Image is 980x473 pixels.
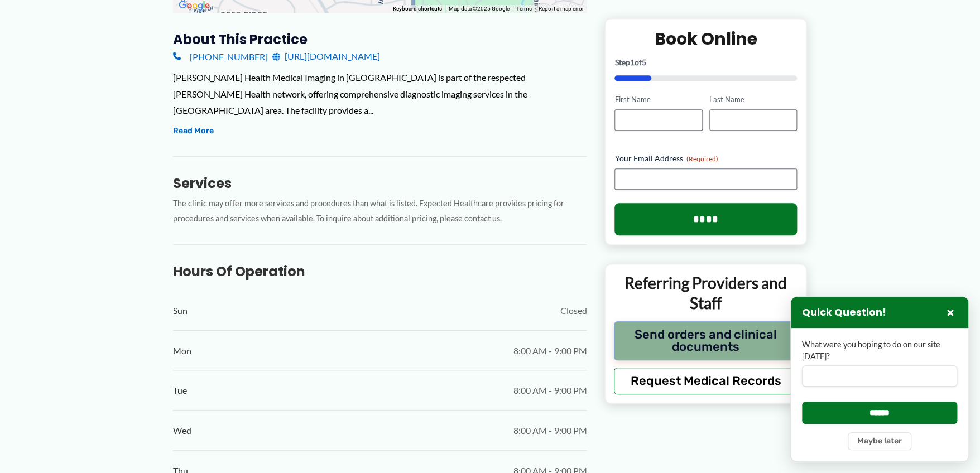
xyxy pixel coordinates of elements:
label: Your Email Address [614,153,797,164]
h3: Quick Question! [802,306,886,319]
h3: Services [173,175,587,192]
p: Step of [614,59,797,66]
span: Sun [173,302,188,319]
p: Referring Providers and Staff [614,273,798,313]
span: Mon [173,342,191,359]
a: Terms (opens in new tab) [516,6,532,12]
div: [PERSON_NAME] Health Medical Imaging in [GEOGRAPHIC_DATA] is part of the respected [PERSON_NAME] ... [173,69,587,119]
button: Keyboard shortcuts [393,5,442,13]
button: Read More [173,124,214,138]
span: Tue [173,382,187,399]
button: Maybe later [848,432,911,450]
label: First Name [614,94,702,105]
label: What were you hoping to do on our site [DATE]? [802,339,957,362]
h3: About this practice [173,31,587,48]
span: Closed [560,302,587,319]
p: The clinic may offer more services and procedures than what is listed. Expected Healthcare provid... [173,196,587,226]
a: [URL][DOMAIN_NAME] [272,48,380,65]
a: Report a map error [539,6,583,12]
span: Map data ©2025 Google [449,6,510,12]
button: Send orders and clinical documents [614,321,798,360]
span: 1 [630,57,634,67]
h3: Hours of Operation [173,263,587,280]
button: Close [944,306,957,319]
span: 8:00 AM - 9:00 PM [513,422,587,439]
span: 8:00 AM - 9:00 PM [513,382,587,399]
h2: Book Online [614,28,797,50]
span: Wed [173,422,191,439]
button: Request Medical Records [614,367,798,394]
label: Last Name [709,94,797,105]
a: [PHONE_NUMBER] [173,48,268,65]
span: 5 [641,57,646,67]
span: (Required) [686,155,718,163]
span: 8:00 AM - 9:00 PM [513,342,587,359]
